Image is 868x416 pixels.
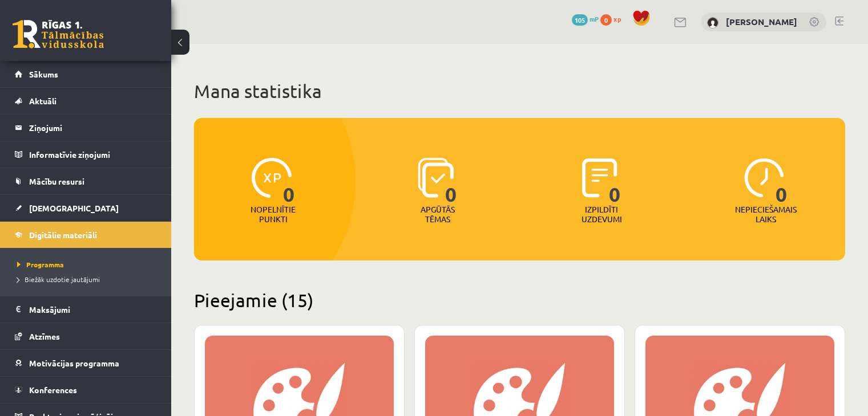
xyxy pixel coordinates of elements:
[15,115,157,141] a: Ziņojumi
[415,205,460,224] p: Apgūtās tēmas
[29,203,119,213] span: [DEMOGRAPHIC_DATA]
[600,14,612,26] span: 0
[29,385,77,395] span: Konferences
[13,20,104,48] a: Rīgas 1. Tālmācības vidusskola
[735,205,797,224] p: Nepieciešamais laiks
[726,16,797,27] a: [PERSON_NAME]
[15,350,157,376] a: Motivācijas programma
[15,377,157,403] a: Konferences
[29,296,157,323] legend: Maksājumi
[252,158,292,198] img: icon-xp-0682a9bc20223a9ccc6f5883a126b849a74cddfe5390d2b41b4391c66f2066e7.svg
[15,88,157,114] a: Aktuāli
[17,274,160,284] a: Biežāk uzdotie jautājumi
[744,158,784,198] img: icon-clock-7be60019b62300814b6bd22b8e044499b485619524d84068768e800edab66f18.svg
[29,115,157,141] legend: Ziņojumi
[194,289,845,311] h2: Pieejamie (15)
[707,17,718,28] img: Agnese Graudiņa
[582,158,617,198] img: icon-completed-tasks-ad58ae20a441b2904462921112bc710f1caf180af7a3daa7317a5a94f2d26646.svg
[194,80,845,103] h1: Mana statistika
[445,158,457,205] span: 0
[29,96,56,106] span: Aktuāli
[29,331,60,341] span: Atzīmes
[572,14,599,23] a: 105 mP
[590,14,599,23] span: mP
[17,260,64,269] span: Programma
[29,230,97,240] span: Digitālie materiāli
[15,195,157,221] a: [DEMOGRAPHIC_DATA]
[600,14,627,23] a: 0 xp
[17,259,160,270] a: Programma
[251,205,296,224] p: Nopelnītie punkti
[15,61,157,87] a: Sākums
[29,176,84,186] span: Mācību resursi
[15,296,157,323] a: Maksājumi
[15,141,157,168] a: Informatīvie ziņojumi
[418,158,454,198] img: icon-learned-topics-4a711ccc23c960034f471b6e78daf4a3bad4a20eaf4de84257b87e66633f6470.svg
[283,158,295,205] span: 0
[572,14,588,26] span: 105
[29,358,119,368] span: Motivācijas programma
[609,158,621,205] span: 0
[15,222,157,248] a: Digitālie materiāli
[17,275,100,284] span: Biežāk uzdotie jautājumi
[29,141,157,168] legend: Informatīvie ziņojumi
[15,323,157,349] a: Atzīmes
[613,14,621,23] span: xp
[29,69,58,79] span: Sākums
[776,158,788,205] span: 0
[15,168,157,194] a: Mācību resursi
[579,205,624,224] p: Izpildīti uzdevumi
